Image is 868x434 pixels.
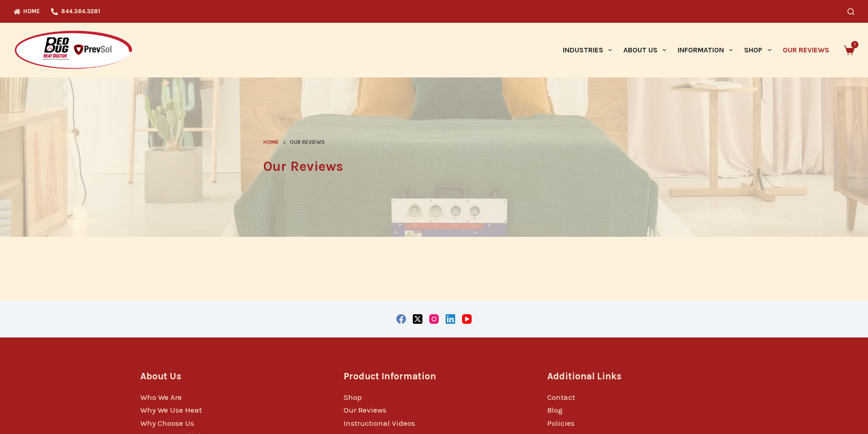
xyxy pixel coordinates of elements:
span: 1 [851,41,858,48]
h3: Product Information [344,369,524,383]
a: Our Reviews [777,23,835,77]
span: Home [263,139,279,145]
a: Industries [557,23,617,77]
a: Who We Are [140,393,182,402]
a: X (Twitter) [413,314,422,324]
a: About Us [617,23,672,77]
h1: Our Reviews [263,156,605,177]
a: Home [263,138,279,147]
a: Our Reviews [344,405,386,414]
a: Why We Use Heat [140,405,202,414]
a: Policies [547,419,575,428]
a: Facebook [396,314,406,324]
a: Shop [344,393,362,402]
a: Why Choose Us [140,419,194,428]
h3: About Us [140,369,321,383]
span: Our Reviews [290,138,325,147]
button: Search [847,8,854,15]
h3: Additional Links [547,369,728,383]
a: Contact [547,393,575,402]
a: YouTube [462,314,472,324]
nav: Primary [557,23,835,77]
img: Prevsol/Bed Bug Heat Doctor [14,30,133,71]
a: LinkedIn [446,314,455,324]
a: Instructional Videos [344,419,415,428]
a: Instagram [429,314,439,324]
a: Information [672,23,739,77]
a: Shop [739,23,777,77]
a: Blog [547,405,563,414]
